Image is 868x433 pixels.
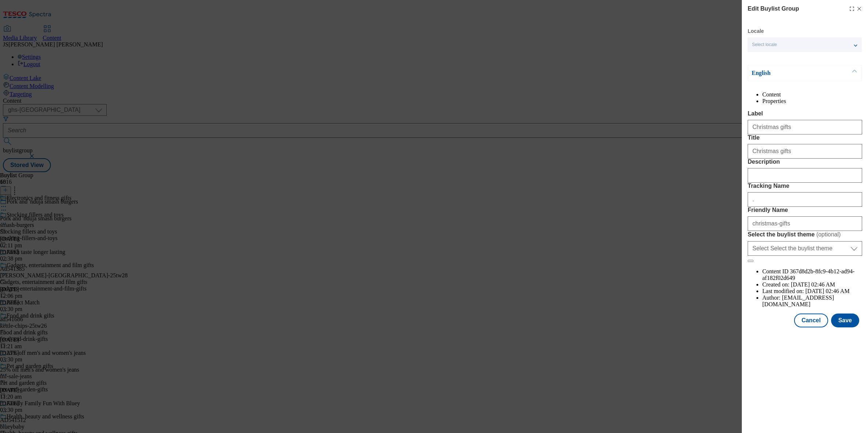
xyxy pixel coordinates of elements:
[748,120,862,134] input: Enter Label
[762,288,862,295] li: Last modified on:
[762,268,862,281] li: Content ID
[762,295,834,307] span: [EMAIL_ADDRESS][DOMAIN_NAME]
[748,144,862,159] input: Enter Title
[748,4,799,13] h4: Edit Buylist Group
[748,134,862,141] label: Title
[748,29,764,33] label: Locale
[752,42,777,48] span: Select locale
[762,295,862,308] li: Author:
[762,98,862,105] li: Properties
[794,314,828,327] button: Cancel
[805,288,850,294] span: [DATE] 02:46 AM
[752,69,828,77] p: English
[762,91,862,98] li: Content
[748,231,862,238] label: Select the buylist theme
[748,168,862,183] input: Enter Description
[748,110,862,117] label: Label
[816,231,841,238] span: ( optional )
[748,159,862,165] label: Description
[748,37,862,52] button: Select locale
[748,207,862,213] label: Friendly Name
[791,281,835,288] span: [DATE] 02:46 AM
[748,192,862,207] input: Enter Tracking Name
[748,216,862,231] input: Enter Friendly Name
[762,268,854,281] span: 367d8d2b-8fc9-4b12-ad94-af182f02d649
[748,183,862,189] label: Tracking Name
[762,281,862,288] li: Created on:
[831,314,859,327] button: Save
